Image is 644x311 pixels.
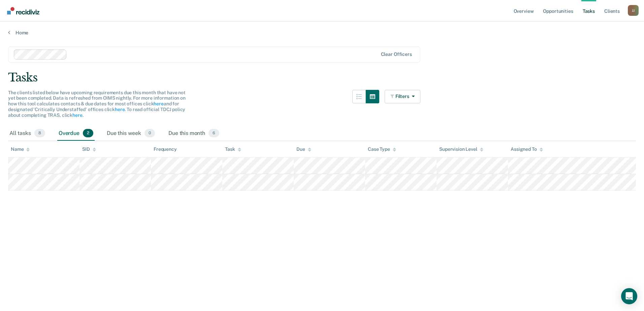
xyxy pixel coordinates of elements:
[57,126,95,141] div: Overdue2
[385,90,420,103] button: Filters
[381,51,412,57] div: Clear officers
[225,146,241,152] div: Task
[72,112,82,118] a: here
[511,146,543,152] div: Assigned To
[11,146,30,152] div: Name
[105,126,156,141] div: Due this week0
[439,146,483,152] div: Supervision Level
[368,146,396,152] div: Case Type
[208,129,219,138] span: 6
[8,71,636,84] div: Tasks
[154,101,163,106] a: here
[628,5,639,16] button: Profile dropdown button
[34,129,45,138] span: 8
[621,288,637,304] div: Open Intercom Messenger
[8,126,46,141] div: All tasks8
[8,90,186,118] span: The clients listed below have upcoming requirements due this month that have not yet been complet...
[154,146,177,152] div: Frequency
[83,129,93,138] span: 2
[7,7,39,14] img: Recidiviz
[167,126,221,141] div: Due this month6
[82,146,96,152] div: SID
[296,146,311,152] div: Due
[8,30,636,36] a: Home
[115,107,125,112] a: here
[628,5,639,16] div: J J
[144,129,155,138] span: 0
